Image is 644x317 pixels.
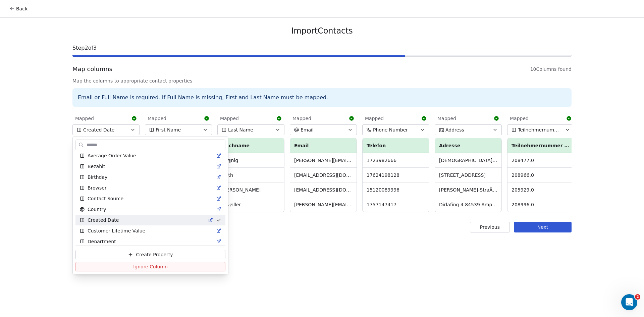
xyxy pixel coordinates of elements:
span: Department [88,238,116,245]
iframe: Intercom live chat [621,294,637,310]
button: Create Property [75,250,225,259]
span: Contact Source [88,195,123,202]
span: Bezahlt [88,163,105,170]
span: Country [88,206,106,213]
span: Customer Lifetime Value [88,227,145,234]
span: Average Order Value [88,152,136,159]
span: Created Date [88,217,119,223]
span: 2 [635,294,640,300]
span: Browser [88,184,107,191]
span: Ignore Column [133,263,168,270]
span: Birthday [88,174,107,180]
span: Create Property [136,251,173,258]
button: Ignore Column [75,262,225,271]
